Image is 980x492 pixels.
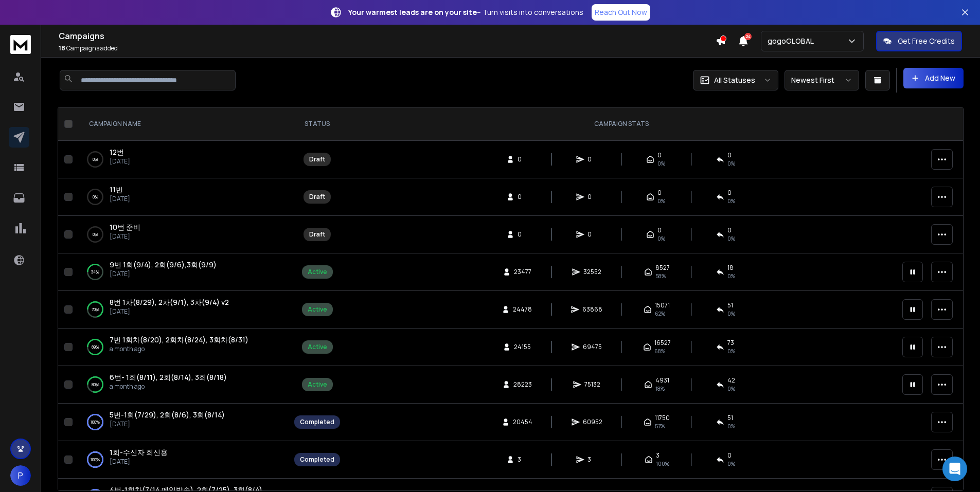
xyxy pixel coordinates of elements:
span: 12번 [110,147,124,157]
div: Completed [300,455,334,464]
span: 0% [657,234,665,243]
p: 80 % [92,379,99,390]
span: 0% [657,159,665,168]
p: 100 % [91,454,100,465]
span: 32552 [583,268,601,276]
p: [DATE] [110,458,168,466]
span: 68 % [654,347,665,355]
span: 11750 [655,414,670,422]
h1: Campaigns [59,30,716,42]
td: 80%6번- 1회(8/11), 2회(8/14), 3회(8/18)a month ago [77,366,288,404]
p: gogoGLOBAL [768,36,818,46]
a: 9번 1회(9/4), 2회(9/6),3회(9/9) [110,260,217,270]
p: 70 % [92,304,99,315]
div: Active [308,380,327,389]
span: 6번- 1회(8/11), 2회(8/14), 3회(8/18) [110,372,227,382]
span: 57 % [655,422,665,430]
p: [DATE] [110,195,130,203]
a: 10번 준비 [110,222,140,232]
span: 0% [657,197,665,205]
a: 11번 [110,185,123,195]
span: 69475 [583,343,602,351]
span: 0% [727,159,735,168]
td: 0%12번[DATE] [77,141,288,178]
td: 100%1회-수신자 회신용[DATE] [77,441,288,479]
span: 3 [656,451,660,460]
span: 63868 [582,305,602,314]
td: 0%11번[DATE] [77,178,288,216]
span: 73 [727,339,734,347]
div: Draft [309,155,325,163]
span: 0 [727,189,732,197]
span: 5번-1회(7/29), 2회(8/6), 3회(8/14) [110,410,225,420]
span: 3 [587,455,598,464]
span: 0 % [727,460,735,468]
strong: Your warmest leads are on your site [348,7,477,17]
span: 0 [727,226,732,234]
span: 18 [59,44,65,52]
p: – Turn visits into conversations [348,7,583,17]
span: 0 [587,155,598,163]
div: Open Intercom Messenger [942,457,967,481]
span: 60952 [583,418,602,426]
span: 62 % [655,309,665,318]
span: 0 % [727,272,735,280]
p: [DATE] [110,157,130,166]
p: 0 % [93,154,98,165]
button: Add New [903,68,964,88]
span: 0 [518,193,528,201]
p: All Statuses [714,75,755,85]
p: Get Free Credits [898,36,955,46]
button: Get Free Credits [876,31,962,51]
a: 7번 1회차(8/20), 2회차(8/24), 3회차(8/31) [110,335,248,345]
span: 100 % [656,460,669,468]
p: 0 % [93,192,98,202]
div: Active [308,343,327,351]
button: P [10,465,31,486]
p: a month ago [110,345,248,353]
span: 4931 [655,376,669,385]
p: [DATE] [110,232,140,241]
span: 0 [727,451,732,460]
span: 0 [518,155,528,163]
span: 28223 [513,380,532,389]
a: 1회-수신자 회신용 [110,447,168,458]
span: 0% [727,234,735,243]
th: CAMPAIGN NAME [77,107,288,141]
td: 100%5번-1회(7/29), 2회(8/6), 3회(8/14)[DATE] [77,404,288,441]
span: 10번 준비 [110,222,140,232]
td: 0%10번 준비[DATE] [77,216,288,253]
span: 0 [587,193,598,201]
span: 23477 [514,268,531,276]
span: 51 [727,414,733,422]
span: 20454 [513,418,532,426]
span: 18 [727,264,734,272]
span: 0% [727,197,735,205]
span: 0 [518,230,528,239]
span: 0 [587,230,598,239]
span: 24 [744,33,752,40]
div: Active [308,305,327,314]
td: 89%7번 1회차(8/20), 2회차(8/24), 3회차(8/31)a month ago [77,329,288,366]
span: 0 % [727,309,735,318]
span: 24478 [513,305,532,314]
span: 51 [727,301,733,309]
p: [DATE] [110,307,229,316]
p: a month ago [110,382,227,391]
span: 1회-수신자 회신용 [110,447,168,457]
span: 0 [657,151,662,159]
span: 15071 [655,301,670,309]
span: 18 % [655,385,665,393]
span: 0 % [727,385,735,393]
p: 89 % [92,342,99,352]
span: 8번 1차(8/29), 2차(9/1), 3차(9/4) v2 [110,297,229,307]
span: 3 [518,455,528,464]
span: 24155 [514,343,531,351]
th: STATUS [288,107,346,141]
th: CAMPAIGN STATS [346,107,896,141]
p: Campaigns added [59,44,716,52]
span: 0 [657,189,662,197]
td: 34%9번 1회(9/4), 2회(9/6),3회(9/9)[DATE] [77,253,288,291]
